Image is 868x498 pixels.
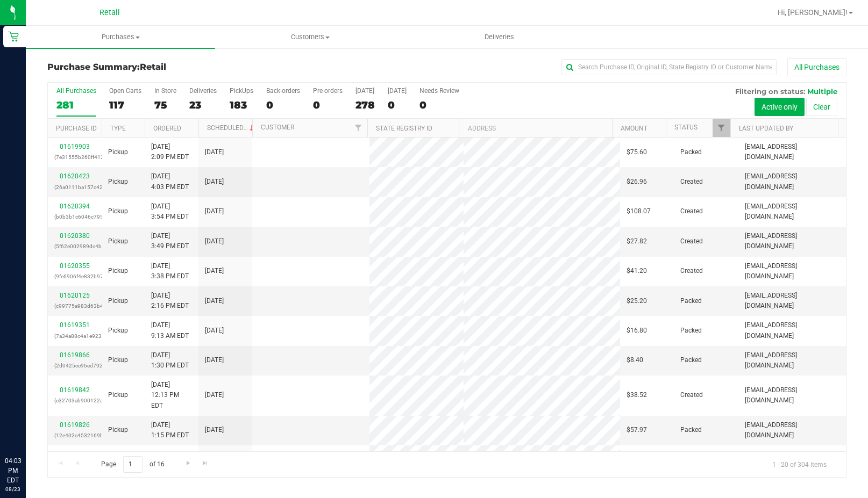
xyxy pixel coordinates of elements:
[680,206,703,216] span: Created
[60,351,90,359] a: 01619866
[108,177,128,187] span: Pickup
[54,182,95,192] p: (26a0111ba157c426)
[56,87,96,95] div: All Purchases
[806,98,837,116] button: Clear
[205,206,224,216] span: [DATE]
[205,296,224,306] span: [DATE]
[313,87,343,95] div: Pre-orders
[205,355,224,365] span: [DATE]
[745,350,839,371] span: [EMAIL_ADDRESS][DOMAIN_NAME]
[230,87,253,95] div: PickUps
[230,99,253,111] div: 183
[627,266,647,276] span: $41.20
[54,241,95,251] p: (5f62e002989dc4b3)
[680,266,703,276] span: Created
[151,231,189,251] span: [DATE] 3:49 PM EDT
[627,390,647,400] span: $38.52
[60,172,90,180] a: 01620423
[151,450,192,481] span: [DATE] 12:07 PM EDT
[140,62,166,72] span: Retail
[47,62,314,72] h3: Purchase Summary:
[680,296,702,306] span: Packed
[151,420,189,441] span: [DATE] 1:15 PM EDT
[108,147,128,157] span: Pickup
[627,355,643,365] span: $8.40
[207,124,256,132] a: Scheduled
[419,87,459,95] div: Needs Review
[60,421,90,429] a: 01619826
[26,32,215,42] span: Purchases
[154,99,176,111] div: 75
[54,395,95,406] p: (e32703ab900122a7)
[60,262,90,270] a: 01620355
[313,99,343,111] div: 0
[99,8,120,17] span: Retail
[261,124,294,131] a: Customer
[54,430,95,441] p: (12e402c4532169bd)
[56,125,97,132] a: Purchase ID
[745,320,839,341] span: [EMAIL_ADDRESS][DOMAIN_NAME]
[680,390,703,400] span: Created
[388,87,407,95] div: [DATE]
[108,326,128,336] span: Pickup
[205,236,224,247] span: [DATE]
[349,119,367,137] a: Filter
[405,26,594,48] a: Deliveries
[108,390,128,400] span: Pickup
[745,171,839,192] span: [EMAIL_ADDRESS][DOMAIN_NAME]
[56,99,96,111] div: 281
[60,386,90,394] a: 01619842
[561,59,777,75] input: Search Purchase ID, Original ID, State Registry ID or Customer Name...
[778,8,848,17] span: Hi, [PERSON_NAME]!
[627,177,647,187] span: $26.96
[627,206,651,216] span: $108.07
[787,58,846,76] button: All Purchases
[216,32,404,42] span: Customers
[60,321,90,329] a: 01619351
[180,456,196,471] a: Go to the next page
[627,326,647,336] span: $16.80
[109,99,141,111] div: 117
[745,142,839,162] span: [EMAIL_ADDRESS][DOMAIN_NAME]
[151,142,189,162] span: [DATE] 2:09 PM EDT
[205,147,224,157] span: [DATE]
[470,32,529,42] span: Deliveries
[110,125,126,132] a: Type
[54,360,95,371] p: (2d0425cc96ed792d)
[60,143,90,150] a: 01619903
[735,87,805,96] span: Filtering on status:
[108,296,128,306] span: Pickup
[713,119,730,137] a: Filter
[764,456,835,472] span: 1 - 20 of 304 items
[108,266,128,276] span: Pickup
[627,296,647,306] span: $25.20
[5,485,21,493] p: 08/23
[54,212,95,222] p: (b0b3b1c6046c7950)
[680,147,702,157] span: Packed
[755,98,805,116] button: Active only
[745,231,839,251] span: [EMAIL_ADDRESS][DOMAIN_NAME]
[205,177,224,187] span: [DATE]
[153,125,181,132] a: Ordered
[92,456,173,473] span: Page of 16
[60,292,90,299] a: 01620125
[151,380,192,411] span: [DATE] 12:13 PM EDT
[151,261,189,282] span: [DATE] 3:38 PM EDT
[26,26,215,48] a: Purchases
[5,456,21,485] p: 04:03 PM EDT
[745,201,839,222] span: [EMAIL_ADDRESS][DOMAIN_NAME]
[108,206,128,216] span: Pickup
[108,236,128,247] span: Pickup
[388,99,407,111] div: 0
[627,147,647,157] span: $75.60
[189,99,217,111] div: 23
[54,331,95,341] p: (7a34a88c4a1e923a)
[745,291,839,311] span: [EMAIL_ADDRESS][DOMAIN_NAME]
[60,203,90,210] a: 01620394
[151,350,189,371] span: [DATE] 1:30 PM EDT
[154,87,176,95] div: In Store
[189,87,217,95] div: Deliveries
[11,412,43,444] iframe: Resource center
[8,31,19,42] inline-svg: Retail
[745,261,839,282] span: [EMAIL_ADDRESS][DOMAIN_NAME]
